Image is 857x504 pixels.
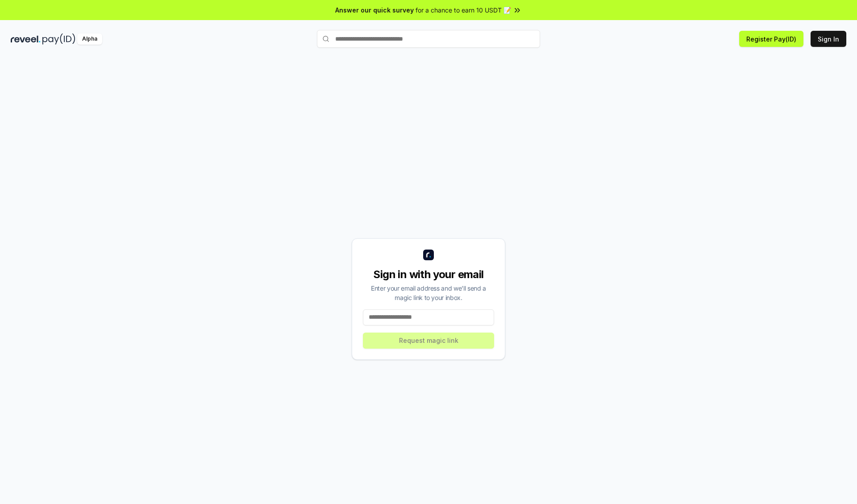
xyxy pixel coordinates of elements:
div: Sign in with your email [363,267,494,282]
div: Alpha [77,33,102,45]
div: Enter your email address and we’ll send a magic link to your inbox. [363,283,494,302]
button: Sign In [811,31,846,47]
img: pay_id [42,33,75,45]
img: reveel_dark [11,33,41,45]
img: logo_small [423,250,434,260]
span: Answer our quick survey [335,5,414,15]
span: for a chance to earn 10 USDT 📝 [416,5,511,15]
button: Register Pay(ID) [739,31,803,47]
